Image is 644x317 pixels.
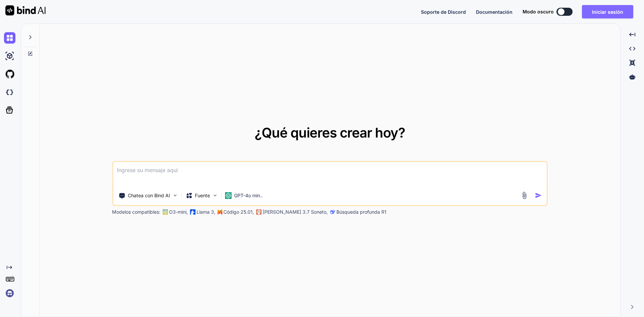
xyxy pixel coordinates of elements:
[217,210,222,214] img: Mistral-AI
[476,8,513,15] button: Documentación
[582,5,633,18] button: Iniciar sesión
[523,9,554,14] font: Modo oscuro
[263,209,328,215] font: [PERSON_NAME] 3.7 Soneto,
[197,209,215,215] font: Llama 3,
[4,287,15,299] img: iniciar sesión
[112,209,160,215] font: Modelos compatibles:
[336,209,386,215] font: Búsqueda profunda R1
[4,68,15,80] img: GithubLight
[592,9,623,15] font: Iniciar sesión
[4,87,15,98] img: Icono de nube oscura
[4,50,15,62] img: estudio de inteligencia artificial
[5,5,46,15] img: Vincular IA
[212,193,218,198] img: Seleccione modelos
[330,209,335,215] img: claudio
[255,124,405,141] font: ¿Qué quieres crear hoy?
[535,192,542,199] img: icono
[128,193,170,198] font: Chatea con Bind AI
[195,193,210,198] font: Fuente
[225,192,231,199] img: GPT-4o mini
[4,32,15,44] img: charlar
[421,9,466,15] font: Soporte de Discord
[476,9,513,15] font: Documentación
[256,209,261,215] img: claudio
[172,193,178,198] img: Herramientas de selección
[162,209,168,215] img: GPT-4
[223,209,254,215] font: Código 25.01,
[234,193,263,198] font: GPT-4o min..
[169,209,188,215] font: O3-mini,
[190,209,195,215] img: Llama2
[521,192,528,199] img: adjunto
[421,8,466,15] button: Soporte de Discord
